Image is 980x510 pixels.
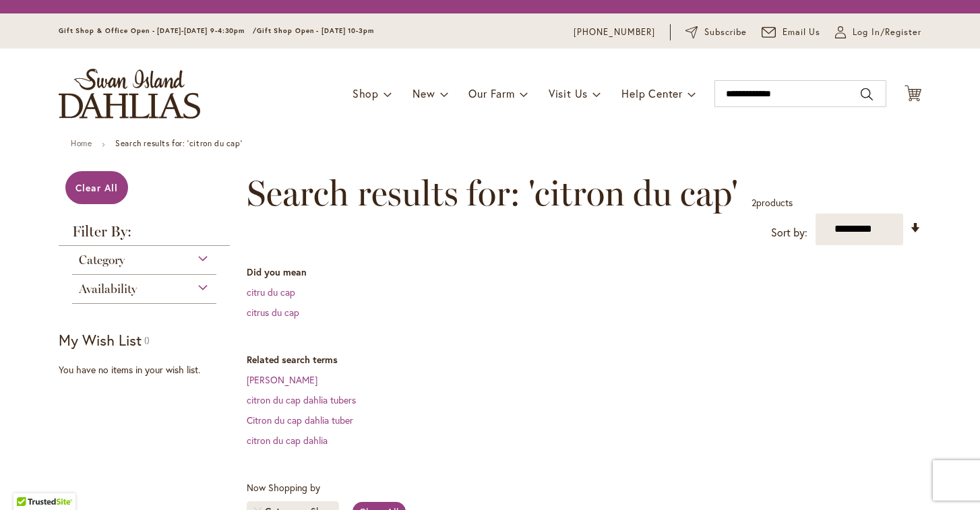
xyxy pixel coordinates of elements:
[574,26,655,39] a: [PHONE_NUMBER]
[75,181,118,194] span: Clear All
[59,363,239,377] div: You have no items in your wish list.
[257,26,374,35] span: Gift Shop Open - [DATE] 10-3pm
[704,26,747,39] span: Subscribe
[861,84,873,105] button: Search
[835,26,921,39] a: Log In/Register
[79,282,137,296] span: Availability
[247,286,295,298] a: citru du cap
[71,138,92,148] a: Home
[247,306,299,319] a: citrus du cap
[468,86,514,100] span: Our Farm
[247,414,353,426] a: Citron du cap dahlia tuber
[771,220,807,245] label: Sort by:
[412,86,435,100] span: New
[247,373,317,386] a: [PERSON_NAME]
[59,224,230,246] strong: Filter By:
[59,69,200,119] a: store logo
[247,265,921,279] dt: Did you mean
[549,86,588,100] span: Visit Us
[247,353,921,366] dt: Related search terms
[762,26,821,39] a: Email Us
[247,393,356,406] a: citron du cap dahlia tubers
[115,138,242,148] strong: Search results for: 'citron du cap'
[247,481,320,494] span: Now Shopping by
[65,171,128,204] a: Clear All
[353,86,379,100] span: Shop
[783,26,821,39] span: Email Us
[247,434,328,447] a: citron du cap dahlia
[59,26,257,35] span: Gift Shop & Office Open - [DATE]-[DATE] 9-4:30pm /
[685,26,747,39] a: Subscribe
[247,173,738,214] span: Search results for: 'citron du cap'
[853,26,921,39] span: Log In/Register
[79,253,125,267] span: Category
[59,330,142,350] strong: My Wish List
[621,86,683,100] span: Help Center
[752,196,756,209] span: 2
[752,192,793,214] p: products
